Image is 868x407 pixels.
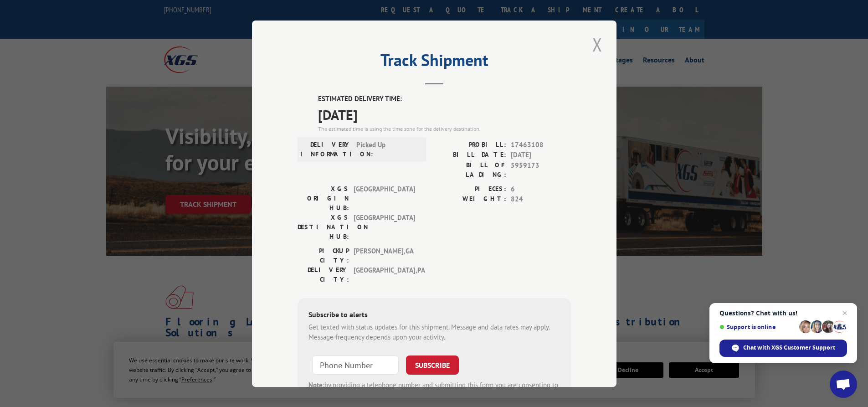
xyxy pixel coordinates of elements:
span: [GEOGRAPHIC_DATA] , PA [354,265,415,284]
label: XGS DESTINATION HUB: [298,212,349,241]
span: Chat with XGS Customer Support [743,344,835,352]
span: Picked Up [356,139,418,159]
input: Phone Number [312,355,399,374]
span: [PERSON_NAME] , GA [354,246,415,265]
span: [GEOGRAPHIC_DATA] [354,212,415,241]
div: Get texted with status updates for this shipment. Message and data rates may apply. Message frequ... [308,322,560,342]
strong: Note: [308,380,324,389]
label: PICKUP CITY: [298,246,349,265]
label: PROBILL: [434,139,506,150]
button: Close modal [590,32,605,57]
span: [GEOGRAPHIC_DATA] [354,184,415,212]
span: [DATE] [318,104,571,124]
label: WEIGHT: [434,194,506,205]
span: [DATE] [511,150,571,160]
span: Questions? Chat with us! [719,309,847,317]
h2: Track Shipment [298,54,571,71]
label: DELIVERY CITY: [298,265,349,284]
div: The estimated time is using the time zone for the delivery destination. [318,124,571,133]
span: Chat with XGS Customer Support [719,340,847,357]
label: XGS ORIGIN HUB: [298,184,349,212]
label: PIECES: [434,184,506,194]
span: Support is online [719,324,796,330]
div: Subscribe to alerts [308,309,560,322]
span: 5959173 [511,160,571,179]
span: 6 [511,184,571,194]
label: BILL OF LADING: [434,160,506,179]
span: 17463108 [511,139,571,150]
label: BILL DATE: [434,150,506,160]
label: ESTIMATED DELIVERY TIME: [318,94,571,104]
label: DELIVERY INFORMATION: [300,139,352,159]
span: 824 [511,194,571,205]
button: SUBSCRIBE [406,355,459,374]
a: Open chat [830,371,857,398]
